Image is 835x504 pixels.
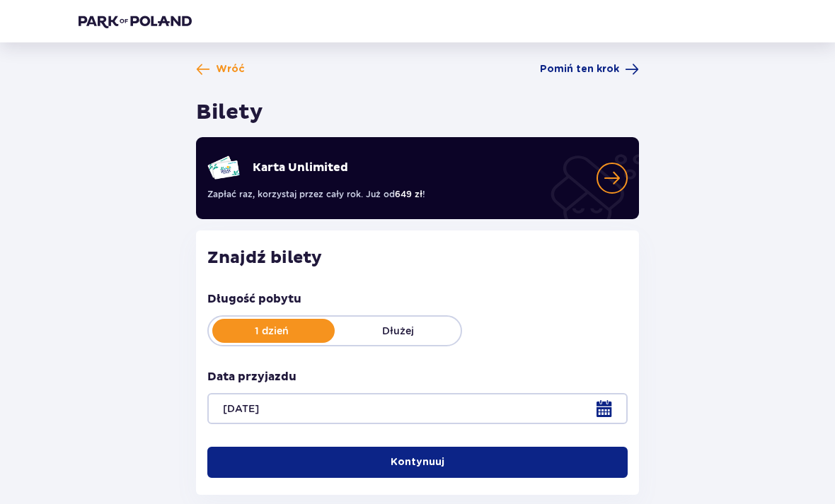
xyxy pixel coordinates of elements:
[209,324,335,338] p: 1 dzień
[216,62,245,76] span: Wróć
[196,99,263,126] h1: Bilety
[207,291,301,307] p: Długość pobytu
[207,369,296,385] p: Data przyjazdu
[335,324,461,338] p: Dłużej
[540,62,639,76] a: Pomiń ten krok
[391,455,444,469] p: Kontynuuj
[540,62,619,76] span: Pomiń ten krok
[196,62,245,76] a: Wróć
[207,447,628,478] button: Kontynuuj
[79,14,192,28] img: Park of Poland logo
[207,247,628,269] h2: Znajdź bilety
